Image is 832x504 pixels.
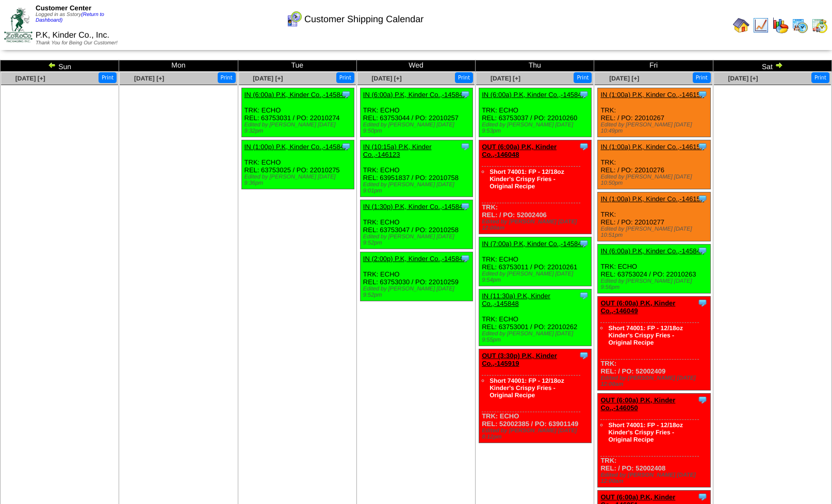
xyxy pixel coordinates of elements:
[363,234,472,246] div: Edited by [PERSON_NAME] [DATE] 9:52pm
[363,255,467,263] a: IN (2:00p) P.K, Kinder Co.,-145845
[598,140,710,189] div: TRK: REL: / PO: 22010276
[360,140,472,197] div: TRK: ECHO REL: 63951837 / PO: 22010758
[600,195,704,203] a: IN (1:00a) P.K, Kinder Co.,-146159
[476,60,594,72] td: Thu
[286,11,302,27] img: calendarcustomer.gif
[600,226,710,238] div: Edited by [PERSON_NAME] [DATE] 10:51pm
[772,17,789,34] img: graph.gif
[4,8,32,42] img: ZoRoCo_Logo(Green%26Foil)%20jpg.webp
[460,253,470,264] img: Tooltip
[134,75,164,82] a: [DATE] [+]
[15,75,45,82] a: [DATE] [+]
[482,91,585,99] a: IN (6:00a) P.K, Kinder Co.,-145846
[579,89,589,100] img: Tooltip
[579,350,589,361] img: Tooltip
[598,88,710,137] div: TRK: REL: / PO: 22010267
[728,75,758,82] a: [DATE] [+]
[99,72,117,83] button: Print
[598,394,710,487] div: TRK: REL: / PO: 52002408
[244,122,354,134] div: Edited by [PERSON_NAME] [DATE] 9:32pm
[598,192,710,241] div: TRK: REL: / PO: 22010277
[491,75,520,82] a: [DATE] [+]
[360,200,472,249] div: TRK: ECHO REL: 63753047 / PO: 22010258
[36,12,104,23] a: (Return to Dashboard)
[811,17,828,34] img: calendarinout.gif
[244,91,348,99] a: IN (6:00a) P.K, Kinder Co.,-145841
[594,60,713,72] td: Fri
[733,17,749,34] img: home.gif
[363,122,472,134] div: Edited by [PERSON_NAME] [DATE] 9:50pm
[600,247,704,255] a: IN (6:00a) P.K, Kinder Co.,-145849
[697,395,708,405] img: Tooltip
[363,91,467,99] a: IN (6:00a) P.K, Kinder Co.,-145843
[600,91,704,99] a: IN (1:00a) P.K, Kinder Co.,-146155
[775,61,783,69] img: arrowright.gif
[598,245,710,294] div: TRK: ECHO REL: 63753024 / PO: 22010263
[479,88,592,137] div: TRK: ECHO REL: 63753037 / PO: 22010260
[460,89,470,100] img: Tooltip
[479,140,592,234] div: TRK: REL: / PO: 52002406
[363,286,472,298] div: Edited by [PERSON_NAME] [DATE] 9:52pm
[341,141,351,152] img: Tooltip
[36,4,91,12] span: Customer Center
[479,237,592,286] div: TRK: ECHO REL: 63753011 / PO: 22010261
[600,122,710,134] div: Edited by [PERSON_NAME] [DATE] 10:49pm
[697,492,708,502] img: Tooltip
[218,72,236,83] button: Print
[600,472,710,484] div: Edited by [PERSON_NAME] [DATE] 12:00am
[579,290,589,301] img: Tooltip
[697,89,708,100] img: Tooltip
[238,60,356,72] td: Tue
[479,349,592,443] div: TRK: ECHO REL: 52002385 / PO: 63901149
[363,143,432,158] a: IN (10:15a) P.K, Kinder Co.,-146123
[460,201,470,212] img: Tooltip
[600,299,675,315] a: OUT (6:00a) P.K, Kinder Co.,-146049
[811,72,829,83] button: Print
[600,396,675,412] a: OUT (6:00a) P.K, Kinder Co.,-146050
[608,324,683,346] a: Short 74001: FP - 12/18oz Kinder's Crispy Fries - Original Recipe
[48,61,56,69] img: arrowleft.gif
[482,271,591,283] div: Edited by [PERSON_NAME] [DATE] 9:54pm
[482,122,591,134] div: Edited by [PERSON_NAME] [DATE] 9:53pm
[372,75,402,82] a: [DATE] [+]
[363,182,472,194] div: Edited by [PERSON_NAME] [DATE] 9:01pm
[482,331,591,343] div: Edited by [PERSON_NAME] [DATE] 9:55pm
[356,60,475,72] td: Wed
[336,72,354,83] button: Print
[241,140,354,189] div: TRK: ECHO REL: 63753025 / PO: 22010275
[244,143,348,151] a: IN (1:00p) P.K, Kinder Co.,-145842
[600,174,710,186] div: Edited by [PERSON_NAME] [DATE] 10:50pm
[490,377,564,399] a: Short 74001: FP - 12/18oz Kinder's Crispy Fries - Original Recipe
[753,17,769,34] img: line_graph.gif
[244,174,354,186] div: Edited by [PERSON_NAME] [DATE] 9:36pm
[360,88,472,137] div: TRK: ECHO REL: 63753044 / PO: 22010257
[574,72,592,83] button: Print
[482,428,591,440] div: Edited by [PERSON_NAME] [DATE] 8:12pm
[598,297,710,391] div: TRK: REL: / PO: 52002409
[360,252,472,301] div: TRK: ECHO REL: 63753030 / PO: 22010259
[600,143,704,151] a: IN (1:00a) P.K, Kinder Co.,-146157
[482,240,585,248] a: IN (7:00a) P.K, Kinder Co.,-145847
[579,141,589,152] img: Tooltip
[697,193,708,204] img: Tooltip
[482,352,557,367] a: OUT (3:30p) P.K, Kinder Co.,-145919
[36,12,104,23] span: Logged in as Sstory
[304,14,423,25] span: Customer Shipping Calendar
[241,88,354,137] div: TRK: ECHO REL: 63753031 / PO: 22010274
[600,278,710,290] div: Edited by [PERSON_NAME] [DATE] 9:56pm
[36,40,118,46] span: Thank You for Being Our Customer!
[693,72,711,83] button: Print
[697,141,708,152] img: Tooltip
[482,292,550,307] a: IN (11:30a) P.K, Kinder Co.,-145848
[253,75,283,82] span: [DATE] [+]
[490,168,564,190] a: Short 74001: FP - 12/18oz Kinder's Crispy Fries - Original Recipe
[697,246,708,256] img: Tooltip
[609,75,639,82] span: [DATE] [+]
[608,421,683,443] a: Short 74001: FP - 12/18oz Kinder's Crispy Fries - Original Recipe
[697,298,708,308] img: Tooltip
[455,72,473,83] button: Print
